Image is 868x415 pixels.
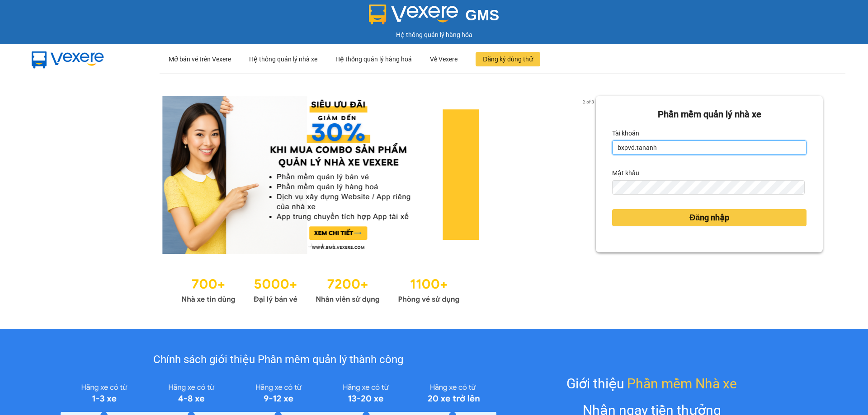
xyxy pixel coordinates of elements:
[612,107,807,121] div: Phần mềm quản lý nhà xe
[335,45,412,74] div: Hệ thống quản lý hàng hoá
[465,7,499,23] span: GMS
[612,209,807,226] button: Đăng nhập
[612,180,804,195] input: Mật khẩu
[566,373,737,394] div: Giới thiệu
[689,211,729,224] span: Đăng nhập
[476,52,540,66] button: Đăng ký dùng thử
[2,30,866,40] div: Hệ thống quản lý hàng hóa
[61,351,496,368] div: Chính sách giới thiệu Phần mềm quản lý thành công
[308,243,311,247] li: slide item 1
[612,166,639,180] label: Mật khẩu
[430,45,458,74] div: Về Vexere
[612,140,807,155] input: Tài khoản
[249,45,317,74] div: Hệ thống quản lý nhà xe
[627,373,737,394] span: Phần mềm Nhà xe
[612,126,639,140] label: Tài khoản
[181,272,460,306] img: Statistics.png
[169,45,231,74] div: Mở bán vé trên Vexere
[583,96,596,254] button: next slide / item
[45,96,58,254] button: previous slide / item
[23,44,113,74] img: mbUUG5Q.png
[330,243,333,247] li: slide item 3
[483,54,533,64] span: Đăng ký dùng thử
[319,243,322,247] li: slide item 2
[369,5,458,24] img: logo 2
[580,96,596,107] p: 2 of 3
[369,14,500,21] a: GMS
